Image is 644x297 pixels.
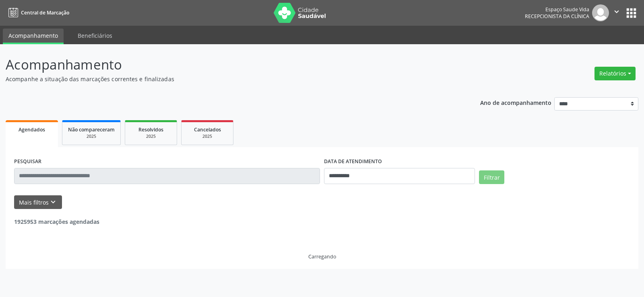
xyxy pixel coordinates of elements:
p: Ano de acompanhamento [480,97,551,107]
button: Filtrar [479,170,504,184]
a: Acompanhamento [3,29,64,44]
div: 2025 [187,133,227,139]
span: Agendados [19,126,45,133]
p: Acompanhamento [6,55,448,75]
span: Cancelados [194,126,221,133]
div: Carregando [308,253,336,260]
div: Espaço Saude Vida [525,6,589,13]
span: Recepcionista da clínica [525,13,589,20]
strong: 1925953 marcações agendadas [14,218,99,225]
div: 2025 [68,133,115,139]
label: DATA DE ATENDIMENTO [324,156,382,168]
img: img [592,4,609,21]
p: Acompanhe a situação das marcações correntes e finalizadas [6,75,448,83]
button: Mais filtroskeyboard_arrow_down [14,195,62,209]
i: keyboard_arrow_down [49,198,58,207]
button:  [609,4,624,21]
span: Central de Marcação [21,9,69,16]
div: 2025 [131,133,171,139]
span: Não compareceram [68,126,115,133]
i:  [612,7,621,16]
button: apps [624,6,638,20]
a: Central de Marcação [6,6,69,19]
span: Resolvidos [138,126,163,133]
label: PESQUISAR [14,156,41,168]
button: Relatórios [594,67,636,80]
a: Beneficiários [72,29,118,43]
